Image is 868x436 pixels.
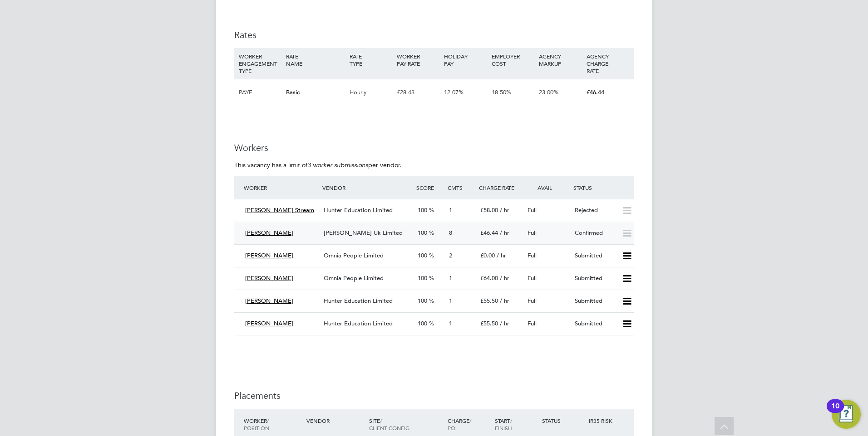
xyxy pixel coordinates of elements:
span: Omnia People Limited [324,274,384,282]
span: £46.44 [480,229,498,237]
div: Submitted [571,316,618,331]
div: Site [367,412,445,436]
span: Full [528,297,537,305]
span: [PERSON_NAME] [245,320,293,327]
span: £58.00 [480,206,498,214]
span: Hunter Education Limited [324,206,393,214]
span: / hr [500,274,509,282]
div: PAYE [237,79,284,106]
div: Vendor [320,179,414,196]
span: / Client Config [369,417,409,431]
div: Status [540,412,587,429]
button: Open Resource Center, 10 new notifications [832,400,861,429]
span: 100 [418,229,427,237]
span: 23.00% [539,88,558,96]
h3: Placements [234,390,634,402]
span: £46.44 [587,88,604,96]
span: [PERSON_NAME] [245,252,293,259]
em: 3 worker submissions [307,161,368,169]
div: £28.43 [395,79,442,106]
div: EMPLOYER COST [489,48,537,72]
div: RATE NAME [284,48,347,72]
span: 12.07% [444,88,464,96]
span: Basic [286,88,300,96]
span: 1 [449,206,452,214]
span: [PERSON_NAME] [245,274,293,282]
span: Full [528,274,537,282]
span: / Finish [495,417,512,431]
span: Hunter Education Limited [324,297,393,305]
span: 100 [418,320,427,327]
span: Omnia People Limited [324,252,384,259]
span: 1 [449,320,452,327]
span: Hunter Education Limited [324,320,393,327]
p: This vacancy has a limit of per vendor. [234,161,634,169]
span: [PERSON_NAME] Stream [245,206,314,214]
div: Start [493,412,540,436]
span: [PERSON_NAME] [245,229,293,237]
div: IR35 Risk [587,412,618,429]
span: [PERSON_NAME] [245,297,293,305]
span: 100 [418,274,427,282]
span: 1 [449,274,452,282]
span: 100 [418,297,427,305]
div: 10 [831,406,839,418]
div: Charge [445,412,493,436]
span: 100 [418,252,427,259]
span: Full [528,252,537,259]
div: Submitted [571,248,618,263]
div: Submitted [571,294,618,309]
span: Full [528,229,537,237]
div: AGENCY MARKUP [537,48,584,72]
span: 100 [418,206,427,214]
span: £0.00 [480,252,495,259]
span: / hr [500,320,509,327]
div: Status [571,179,634,196]
div: WORKER ENGAGEMENT TYPE [237,48,284,79]
div: Hourly [347,79,395,106]
span: [PERSON_NAME] Uk Limited [324,229,403,237]
div: RATE TYPE [347,48,395,72]
span: / Position [244,417,269,431]
span: 1 [449,297,452,305]
div: Worker [242,179,320,196]
h3: Rates [234,29,634,41]
span: 18.50% [492,88,511,96]
div: Worker [242,412,304,436]
span: £55.50 [480,320,498,327]
span: / hr [497,252,506,259]
span: / hr [500,229,509,237]
span: Full [528,206,537,214]
div: Score [414,179,445,196]
span: / hr [500,297,509,305]
div: Confirmed [571,226,618,241]
span: £55.50 [480,297,498,305]
div: AGENCY CHARGE RATE [584,48,631,79]
span: / PO [448,417,471,431]
div: Submitted [571,271,618,286]
div: Cmts [445,179,477,196]
span: / hr [500,206,509,214]
h3: Workers [234,142,634,154]
span: Full [528,320,537,327]
span: 2 [449,252,452,259]
div: Charge Rate [477,179,524,196]
div: Avail [524,179,571,196]
div: Vendor [304,412,367,429]
div: WORKER PAY RATE [395,48,442,72]
div: HOLIDAY PAY [442,48,489,72]
span: 8 [449,229,452,237]
div: Rejected [571,203,618,218]
span: £64.00 [480,274,498,282]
